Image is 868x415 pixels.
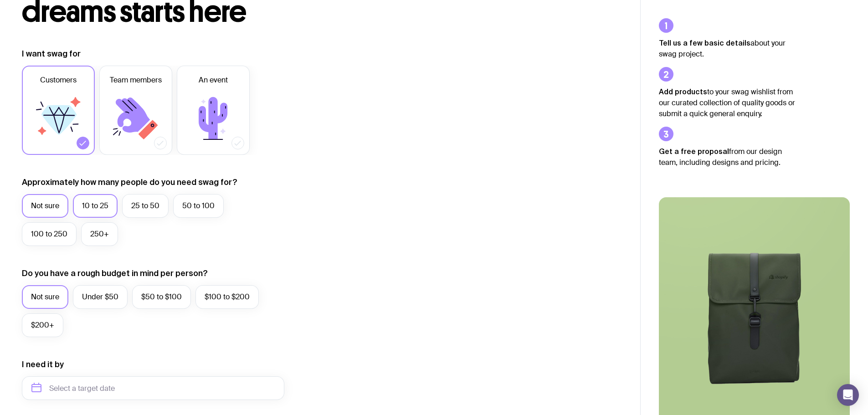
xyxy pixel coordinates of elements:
[81,222,118,246] label: 250+
[22,194,68,218] label: Not sure
[122,194,169,218] label: 25 to 50
[22,177,237,188] label: Approximately how many people do you need swag for?
[22,359,64,370] label: I need it by
[22,313,63,337] label: $200+
[837,384,859,406] div: Open Intercom Messenger
[22,285,68,309] label: Not sure
[73,194,118,218] label: 10 to 25
[659,87,707,96] strong: Add products
[195,285,259,309] label: $100 to $200
[22,376,284,400] input: Select a target date
[22,48,81,59] label: I want swag for
[22,268,208,279] label: Do you have a rough budget in mind per person?
[659,37,796,60] p: about your swag project.
[22,222,77,246] label: 100 to 250
[659,147,729,155] strong: Get a free proposal
[40,75,77,86] span: Customers
[73,285,128,309] label: Under $50
[659,39,750,47] strong: Tell us a few basic details
[659,86,796,119] p: to your swag wishlist from our curated collection of quality goods or submit a quick general enqu...
[659,146,796,168] p: from our design team, including designs and pricing.
[173,194,224,218] label: 50 to 100
[110,75,162,86] span: Team members
[199,75,228,86] span: An event
[132,285,191,309] label: $50 to $100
